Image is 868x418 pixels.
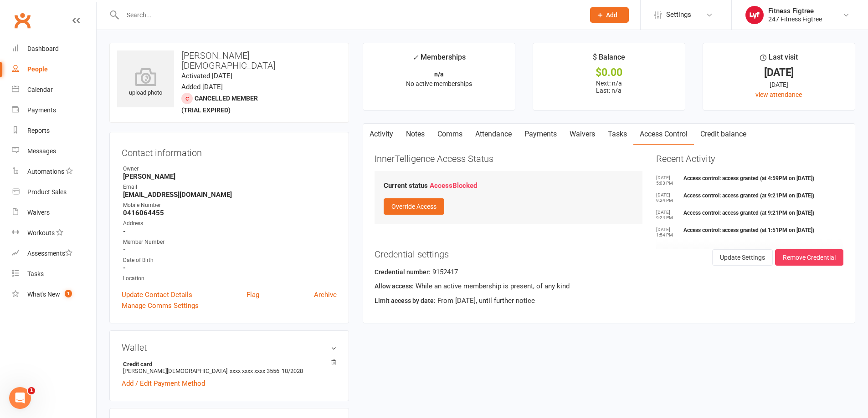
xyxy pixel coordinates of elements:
[656,210,843,222] li: Access control: access granted (at 9:21PM on [DATE])
[27,45,59,52] div: Dashboard
[375,296,436,306] label: Limit access by date:
[120,9,578,21] input: Search...
[12,243,96,264] a: Assessments
[122,359,337,376] li: [PERSON_NAME][DEMOGRAPHIC_DATA]
[123,172,337,181] strong: [PERSON_NAME]
[656,154,843,164] h3: Recent Activity
[755,91,802,98] a: view attendance
[27,168,64,175] div: Automations
[712,249,773,266] button: Update Settings
[314,289,337,300] a: Archive
[27,270,44,277] div: Tasks
[656,192,843,205] li: Access control: access granted (at 9:21PM on [DATE])
[656,210,679,221] time: [DATE] 9:24 PM
[656,175,843,188] li: Access control: access granted (at 4:59PM on [DATE])
[27,209,50,216] div: Waivers
[711,68,847,77] div: [DATE]
[469,124,518,145] a: Attendance
[363,124,400,145] a: Activity
[12,121,96,141] a: Reports
[282,368,303,374] span: 10/2028
[12,100,96,121] a: Payments
[12,161,96,182] a: Automations
[745,6,764,24] img: thumb_image1753610192.png
[247,289,259,300] a: Flag
[117,50,341,71] h3: [PERSON_NAME][DEMOGRAPHIC_DATA]
[12,223,96,243] a: Workouts
[768,15,822,23] div: 247 Fitness Figtree
[123,191,337,199] strong: [EMAIL_ADDRESS][DOMAIN_NAME]
[593,51,625,68] div: $ Balance
[656,192,679,203] time: [DATE] 9:24 PM
[123,183,337,191] div: Email
[375,281,843,295] div: While an active membership is present, of any kind
[12,182,96,202] a: Product Sales
[123,264,337,272] strong: -
[27,188,67,196] div: Product Sales
[27,65,48,73] div: People
[384,181,428,190] strong: Current status
[123,246,337,254] strong: -
[590,7,629,23] button: Add
[406,80,472,87] span: No active memberships
[384,198,444,215] button: Override Access
[123,274,337,283] div: Location
[412,53,418,62] i: ✓
[375,267,431,277] label: Credential number:
[656,175,679,186] time: [DATE] 5:03 PM
[375,267,843,281] div: 9152417
[12,202,96,223] a: Waivers
[65,290,72,297] span: 1
[27,291,60,298] div: What's New
[694,124,753,145] a: Credit balance
[122,144,337,158] h3: Contact information
[12,284,96,305] a: What's New1
[375,281,414,291] label: Allow access:
[122,378,205,389] a: Add / Edit Payment Method
[181,83,223,91] time: Added [DATE]
[27,86,53,93] div: Calendar
[11,9,34,32] a: Clubworx
[123,219,337,228] div: Address
[541,68,677,77] div: $0.00
[760,51,798,68] div: Last visit
[181,72,232,80] time: Activated [DATE]
[606,11,617,19] span: Add
[12,264,96,284] a: Tasks
[12,39,96,59] a: Dashboard
[711,80,847,90] div: [DATE]
[563,124,601,145] a: Waivers
[27,147,56,155] div: Messages
[430,181,477,190] strong: Access Blocked
[375,154,642,164] h3: InnerTelligence Access Status
[117,68,174,98] div: upload photo
[27,229,55,237] div: Workouts
[122,342,337,353] h3: Wallet
[412,51,466,68] div: Memberships
[123,361,332,368] strong: Credit card
[28,387,35,394] span: 1
[123,201,337,210] div: Mobile Number
[230,368,279,374] span: xxxx xxxx xxxx 3556
[601,124,633,145] a: Tasks
[12,59,96,80] a: People
[431,124,469,145] a: Comms
[375,249,843,259] h3: Credential settings
[27,250,72,257] div: Assessments
[123,165,337,173] div: Owner
[434,71,444,78] strong: n/a
[400,124,431,145] a: Notes
[666,5,691,25] span: Settings
[123,238,337,247] div: Member Number
[122,289,192,300] a: Update Contact Details
[656,227,843,240] li: Access control: access granted (at 1:51PM on [DATE])
[27,127,50,134] div: Reports
[12,141,96,161] a: Messages
[27,106,56,114] div: Payments
[375,295,843,309] div: From [DATE], until further notice
[122,300,199,311] a: Manage Comms Settings
[518,124,563,145] a: Payments
[656,227,679,238] time: [DATE] 1:54 PM
[123,227,337,236] strong: -
[775,249,843,266] button: Remove Credential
